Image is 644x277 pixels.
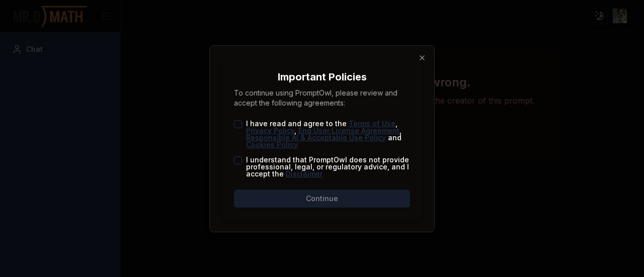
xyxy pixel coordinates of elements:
[246,126,294,135] a: Privacy Policy
[246,133,386,142] a: Responsible AI & Acceptable Use Policy
[298,126,399,135] a: End User License Agreement
[246,140,298,149] a: Cookies Policy
[234,88,410,108] p: To continue using PromptOwl, please review and accept the following agreements:
[246,156,410,177] label: I understand that PromptOwl does not provide professional, legal, or regulatory advice, and I acc...
[234,70,410,84] h2: Important Policies
[286,169,323,178] a: Disclaimer
[246,120,410,148] label: I have read and agree to the , , , and
[349,119,395,128] a: Terms of Use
